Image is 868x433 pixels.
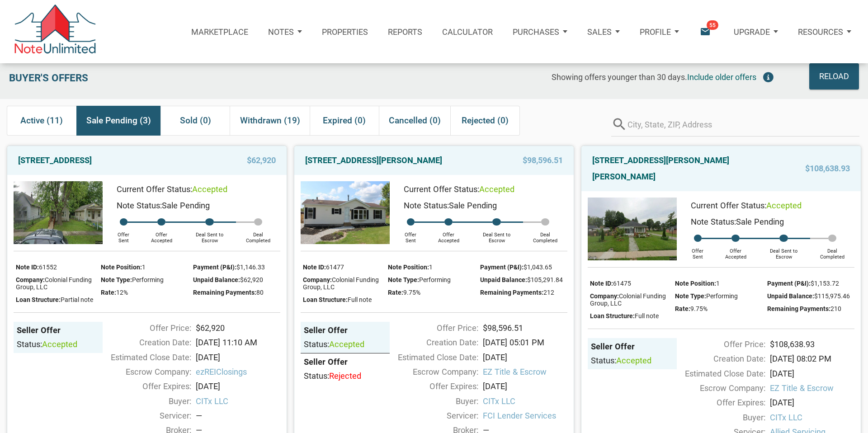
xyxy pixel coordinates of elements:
a: Purchases [503,12,577,52]
span: Note Position: [675,280,716,287]
a: [STREET_ADDRESS][PERSON_NAME] [305,152,442,169]
span: ezREIClosings [196,366,280,378]
button: Marketplace [181,12,258,52]
span: Performing [419,276,451,283]
span: Status: [591,356,616,365]
span: Sale Pending [162,201,210,210]
span: 1 [142,264,146,271]
span: Sale Pending [736,217,784,226]
p: Reports [388,27,422,37]
span: Current Offer Status: [404,184,479,194]
button: Reload [809,63,859,89]
span: 61552 [39,264,57,271]
div: [DATE] [478,351,572,363]
div: Deal Sent to Escrow [757,242,810,260]
span: $108,638.93 [805,160,850,177]
span: FCI Lender Services [483,409,567,422]
div: $98,596.51 [478,322,572,334]
span: Note ID: [303,264,326,271]
div: Offer Sent [107,226,140,244]
div: Deal Completed [523,226,567,244]
div: Buyer's Offers [5,63,262,89]
span: Remaining Payments: [767,305,830,312]
span: Rate: [388,289,403,296]
span: Colonial Funding Group, LLC [590,292,666,307]
span: Payment (P&I): [193,264,236,271]
div: Offer Sent [681,242,714,260]
div: Servicer: [385,409,479,422]
span: Rate: [675,305,690,312]
div: Buyer: [672,411,766,424]
span: accepted [192,184,227,194]
span: 61475 [613,280,631,287]
button: Sales [577,15,630,48]
span: Company: [16,276,45,283]
div: Escrow Company: [672,382,766,394]
div: Estimated Close Date: [672,367,766,380]
span: Note ID: [590,280,613,287]
div: Offer Price: [385,322,479,334]
div: Active (11) [7,106,76,136]
span: Sale Pending [449,201,497,210]
span: Unpaid Balance: [193,276,240,283]
i: search [611,112,627,136]
span: 55 [707,20,718,30]
div: Offer Accepted [427,226,470,244]
span: 9.75% [690,305,708,312]
span: $62,920 [240,276,263,283]
span: Company: [590,292,619,300]
button: Profile [630,15,689,48]
div: Estimated Close Date: [98,351,192,363]
div: Buyer: [385,395,479,407]
span: $115,975.46 [814,292,850,300]
div: Offer Accepted [714,242,757,260]
div: Cancelled (0) [379,106,450,136]
span: Include older offers [687,72,756,82]
div: Seller Offer [304,357,386,367]
div: Deal Completed [810,242,854,260]
span: $1,153.72 [811,280,839,287]
div: Reload [819,69,849,84]
div: $62,920 [191,322,285,334]
span: Unpaid Balance: [767,292,814,300]
span: Unpaid Balance: [480,276,527,283]
span: Expired (0) [323,113,366,129]
div: Offer Expires: [672,396,766,409]
span: 212 [543,289,554,296]
span: accepted [329,339,364,349]
img: NoteUnlimited [14,5,97,59]
span: Current Offer Status: [117,184,192,194]
div: Deal Sent to Escrow [183,226,236,244]
span: Status: [17,339,42,349]
div: Deal Sent to Escrow [470,226,523,244]
a: Properties [312,12,378,52]
div: Seller Offer [591,341,673,352]
span: Payment (P&I): [480,264,524,271]
div: [DATE] 05:01 PM [478,336,572,348]
span: Note ID: [16,264,39,271]
i: email [699,26,711,38]
button: Resources [788,15,861,48]
span: Note Type: [101,276,132,283]
div: [DATE] [765,367,859,380]
span: Showing offers younger than 30 days. [552,72,687,82]
span: Note Type: [675,292,706,300]
div: Rejected (0) [450,106,520,136]
span: EZ Title & Escrow [770,382,854,394]
span: Performing [132,276,164,283]
div: Offer Sent [394,226,427,244]
span: 210 [830,305,841,312]
div: [DATE] [478,380,572,392]
span: Performing [706,292,738,300]
span: Current Offer Status: [691,201,766,210]
div: [DATE] [191,380,285,392]
div: Escrow Company: [98,366,192,378]
span: Status: [304,371,329,381]
span: Full note [348,296,372,303]
div: Deal Completed [236,226,280,244]
button: Upgrade [724,15,788,48]
span: Sale Pending (3) [86,113,151,129]
span: Remaining Payments: [480,289,543,296]
span: Withdrawn (19) [240,113,300,129]
div: Escrow Company: [385,366,479,378]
